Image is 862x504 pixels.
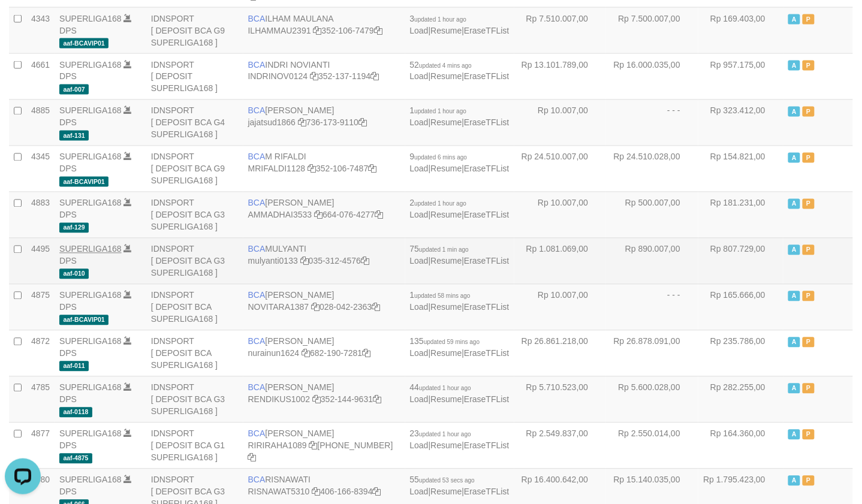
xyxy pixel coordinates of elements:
td: INDRI NOVIANTI 352-137-1194 [243,53,405,99]
td: Rp 235.786,00 [698,330,783,376]
span: Active [788,430,800,440]
a: EraseTFList [464,72,509,82]
td: Rp 10.007,00 [514,99,607,146]
span: | | [410,337,510,358]
td: [PERSON_NAME] 664-076-4277 [243,192,405,238]
a: Copy mulyanti0133 to clipboard [300,256,309,266]
td: IDNSPORT [ DEPOSIT BCA G3 SUPERLIGA168 ] [146,192,243,238]
td: Rp 10.007,00 [514,192,607,238]
span: aaf-BCAVIP01 [59,315,108,325]
td: 4877 [26,422,55,469]
td: Rp 2.550.014,00 [606,422,698,469]
td: - - - [606,99,698,146]
span: 55 [410,475,475,485]
td: DPS [55,330,146,376]
a: jajatsud1866 [248,118,296,128]
span: | | [410,14,510,35]
td: [PERSON_NAME] 028-042-2363 [243,284,405,330]
span: updated 4 mins ago [419,62,472,69]
td: IDNSPORT [ DEPOSIT SUPERLIGA168 ] [146,53,243,99]
span: Paused [803,245,815,255]
a: RISNAWAT5310 [248,487,310,497]
a: SUPERLIGA168 [59,383,122,393]
td: DPS [55,146,146,192]
a: Resume [430,303,462,312]
a: NOVITARA1387 [248,303,309,312]
span: | | [410,429,510,451]
span: 3 [410,14,467,23]
button: Open LiveChat chat widget [5,5,41,41]
span: updated 1 hour ago [419,431,471,438]
span: Paused [803,199,815,209]
td: 4785 [26,376,55,422]
a: SUPERLIGA168 [59,429,122,439]
td: Rp 24.510.007,00 [514,146,607,192]
td: Rp 5.600.028,00 [606,376,698,422]
a: Copy nurainun1624 to clipboard [302,349,310,358]
td: DPS [55,376,146,422]
a: EraseTFList [464,395,509,405]
span: aaf-007 [59,84,89,95]
a: Resume [430,72,462,82]
a: Resume [430,349,462,358]
a: Load [410,164,429,174]
span: 75 [410,245,469,254]
a: EraseTFList [464,256,509,266]
td: Rp 957.175,00 [698,53,783,99]
a: Copy 4062281611 to clipboard [248,453,257,463]
td: Rp 164.360,00 [698,422,783,469]
a: Load [410,118,429,128]
a: Copy 6640764277 to clipboard [375,210,383,220]
span: 1 [410,106,467,116]
span: updated 1 hour ago [414,108,466,115]
a: EraseTFList [464,210,509,220]
a: Copy RISNAWAT5310 to clipboard [312,487,321,497]
span: aaf-0118 [59,408,92,418]
span: Active [788,199,800,209]
td: ILHAM MAULANA 352-106-7479 [243,7,405,53]
span: aaf-BCAVIP01 [59,38,108,49]
span: updated 1 hour ago [419,385,471,392]
td: 4885 [26,99,55,146]
a: EraseTFList [464,303,509,312]
td: IDNSPORT [ DEPOSIT BCA G3 SUPERLIGA168 ] [146,238,243,284]
td: [PERSON_NAME] 352-144-9631 [243,376,405,422]
a: MRIFALDI1128 [248,164,306,174]
td: MULYANTI 035-312-4576 [243,238,405,284]
a: Copy INDRINOV0124 to clipboard [310,72,318,82]
td: Rp 7.510.007,00 [514,7,607,53]
a: Load [410,26,429,35]
a: Resume [430,487,462,497]
span: | | [410,475,510,497]
td: M RIFALDI 352-106-7487 [243,146,405,192]
span: aaf-BCAVIP01 [59,177,108,187]
a: Copy 6821907281 to clipboard [362,349,370,358]
span: aaf-131 [59,131,89,141]
a: Copy 0280422363 to clipboard [372,303,380,312]
span: Active [788,14,800,25]
span: Paused [803,430,815,440]
span: updated 58 mins ago [414,293,470,300]
span: BCA [248,429,266,439]
a: Copy 3521067487 to clipboard [368,164,376,174]
td: 4872 [26,330,55,376]
span: | | [410,291,510,312]
span: 1 [410,291,471,300]
a: Copy RIRIRAHA1089 to clipboard [309,441,318,451]
td: Rp 181.231,00 [698,192,783,238]
td: 4875 [26,284,55,330]
span: Active [788,291,800,301]
a: Resume [430,164,462,174]
span: aaf-010 [59,269,89,279]
a: Copy jajatsud1866 to clipboard [298,118,306,128]
span: aaf-4875 [59,454,92,464]
span: Paused [803,384,815,394]
span: Active [788,107,800,117]
td: DPS [55,192,146,238]
span: Active [788,476,800,486]
td: Rp 24.510.028,00 [606,146,698,192]
td: Rp 10.007,00 [514,284,607,330]
a: nurainun1624 [248,349,300,358]
span: Active [788,337,800,348]
span: Paused [803,476,815,486]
